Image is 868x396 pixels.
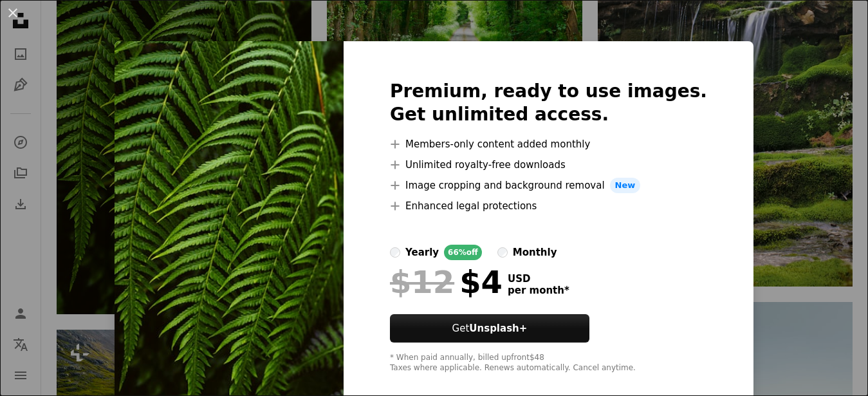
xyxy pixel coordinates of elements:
input: monthly [497,247,508,258]
li: Members-only content added monthly [390,137,707,152]
div: monthly [513,245,557,260]
span: $12 [390,265,454,299]
div: yearly [405,245,439,260]
span: per month * [508,285,569,296]
input: yearly66%off [390,247,400,258]
li: Unlimited royalty-free downloads [390,157,707,173]
li: Enhanced legal protections [390,198,707,214]
li: Image cropping and background removal [390,178,707,193]
div: * When paid annually, billed upfront $48 Taxes where applicable. Renews automatically. Cancel any... [390,353,707,373]
div: 66% off [444,245,482,260]
strong: Unsplash+ [469,323,527,334]
span: New [610,178,641,193]
h2: Premium, ready to use images. Get unlimited access. [390,80,707,126]
span: USD [508,273,569,285]
div: $4 [390,265,503,299]
button: GetUnsplash+ [390,314,589,343]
